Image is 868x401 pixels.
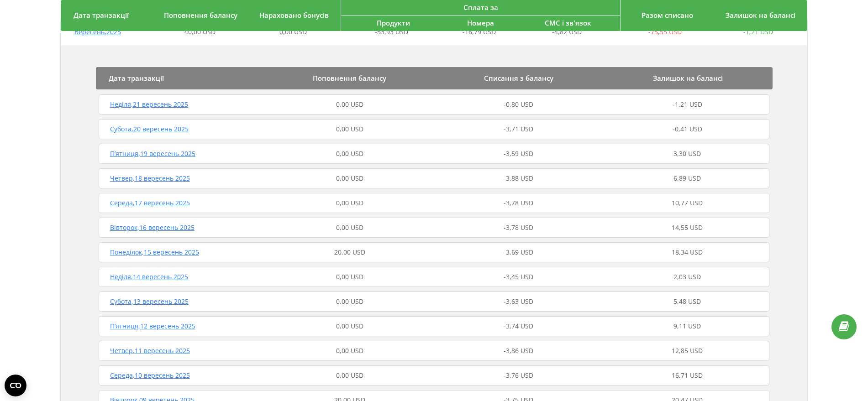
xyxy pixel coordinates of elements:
[110,346,190,355] span: Четвер , 11 вересень 2025
[279,27,307,36] span: 0,00 USD
[74,27,121,36] span: Вересень , 2025
[653,73,723,83] span: Залишок на балансі
[743,27,773,36] span: -1,21 USD
[336,198,363,207] span: 0,00 USD
[504,248,533,256] span: -3,69 USD
[504,223,533,232] span: -3,78 USD
[504,149,533,158] span: -3,59 USD
[504,198,533,207] span: -3,78 USD
[110,322,195,330] span: П’ятниця , 12 вересень 2025
[463,3,498,12] span: Сплата за
[110,100,188,109] span: Неділя , 21 вересень 2025
[545,18,591,27] span: СМС і зв'язок
[463,27,496,36] span: -16,79 USD
[336,100,363,109] span: 0,00 USD
[336,272,363,281] span: 0,00 USD
[672,248,703,256] span: 18,34 USD
[673,149,701,158] span: 3,30 USD
[259,10,329,20] span: Нараховано бонусів
[673,125,702,133] span: -0,41 USD
[673,100,702,109] span: -1,21 USD
[672,346,703,355] span: 12,85 USD
[484,73,553,83] span: Списання з балансу
[672,198,703,207] span: 10,77 USD
[334,248,365,256] span: 20,00 USD
[504,346,533,355] span: -3,86 USD
[552,27,582,36] span: -4,82 USD
[504,371,533,380] span: -3,76 USD
[504,322,533,330] span: -3,74 USD
[673,322,701,330] span: 9,11 USD
[504,174,533,182] span: -3,88 USD
[642,10,693,20] span: Разом списано
[504,297,533,306] span: -3,63 USD
[336,125,363,133] span: 0,00 USD
[673,272,701,281] span: 2,03 USD
[110,223,195,232] span: Вівторок , 16 вересень 2025
[648,27,682,36] span: -75,55 USD
[673,297,701,306] span: 5,48 USD
[336,346,363,355] span: 0,00 USD
[336,371,363,380] span: 0,00 USD
[110,297,189,306] span: Субота , 13 вересень 2025
[110,248,199,256] span: Понеділок , 15 вересень 2025
[504,272,533,281] span: -3,45 USD
[184,27,216,36] span: 40,00 USD
[336,297,363,306] span: 0,00 USD
[5,375,26,396] button: Open CMP widget
[109,73,164,83] span: Дата транзакції
[726,10,795,20] span: Залишок на балансі
[467,18,494,27] span: Номера
[377,18,410,27] span: Продукти
[110,371,190,380] span: Середа , 10 вересень 2025
[504,125,533,133] span: -3,71 USD
[672,223,703,232] span: 14,55 USD
[336,223,363,232] span: 0,00 USD
[673,174,701,182] span: 6,89 USD
[110,149,195,158] span: П’ятниця , 19 вересень 2025
[110,125,189,133] span: Субота , 20 вересень 2025
[336,322,363,330] span: 0,00 USD
[110,272,188,281] span: Неділя , 14 вересень 2025
[504,100,533,109] span: -0,80 USD
[313,73,386,83] span: Поповнення балансу
[336,174,363,182] span: 0,00 USD
[164,10,237,20] span: Поповнення балансу
[375,27,408,36] span: -53,93 USD
[110,174,190,182] span: Четвер , 18 вересень 2025
[336,149,363,158] span: 0,00 USD
[672,371,703,380] span: 16,71 USD
[74,10,129,20] span: Дата транзакції
[110,198,190,207] span: Середа , 17 вересень 2025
